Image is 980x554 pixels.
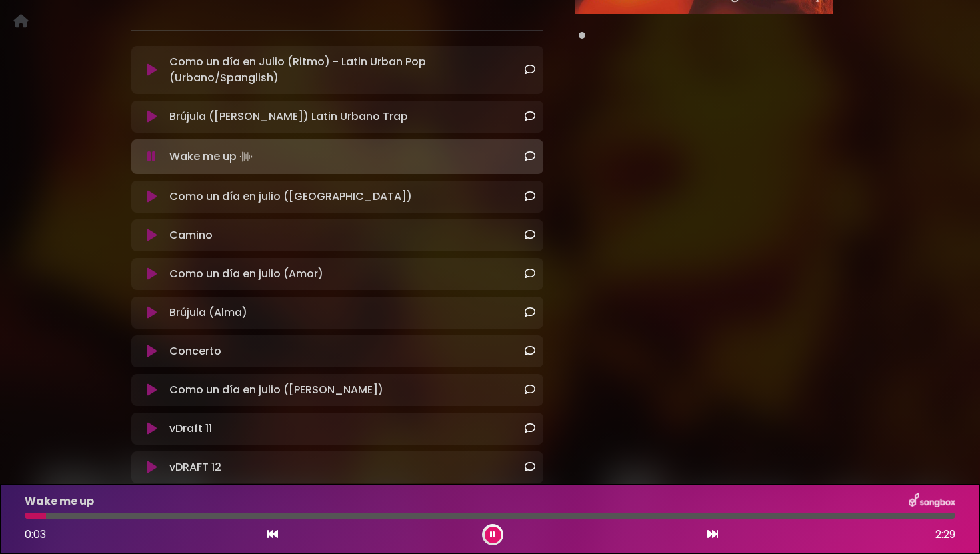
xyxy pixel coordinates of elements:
img: waveform4.gif [237,147,255,166]
p: vDRAFT 12 [169,459,221,475]
p: Como un día en julio (Amor) [169,266,323,282]
p: Brújula ([PERSON_NAME]) Latin Urbano Trap [169,109,408,125]
span: 0:03 [25,527,46,542]
p: Como un día en Julio (Ritmo) - Latin Urban Pop (Urbano/Spanglish) [169,54,524,86]
p: Brújula (Alma) [169,305,247,321]
p: Wake me up [25,493,94,509]
p: Como un día en julio ([PERSON_NAME]) [169,382,383,398]
p: Concerto [169,343,221,359]
p: Camino [169,227,213,243]
p: vDraft 11 [169,421,212,437]
p: Como un día en julio ([GEOGRAPHIC_DATA]) [169,189,412,205]
img: songbox-logo-white.png [909,493,955,510]
span: 2:29 [935,527,955,543]
p: Wake me up [169,147,255,166]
